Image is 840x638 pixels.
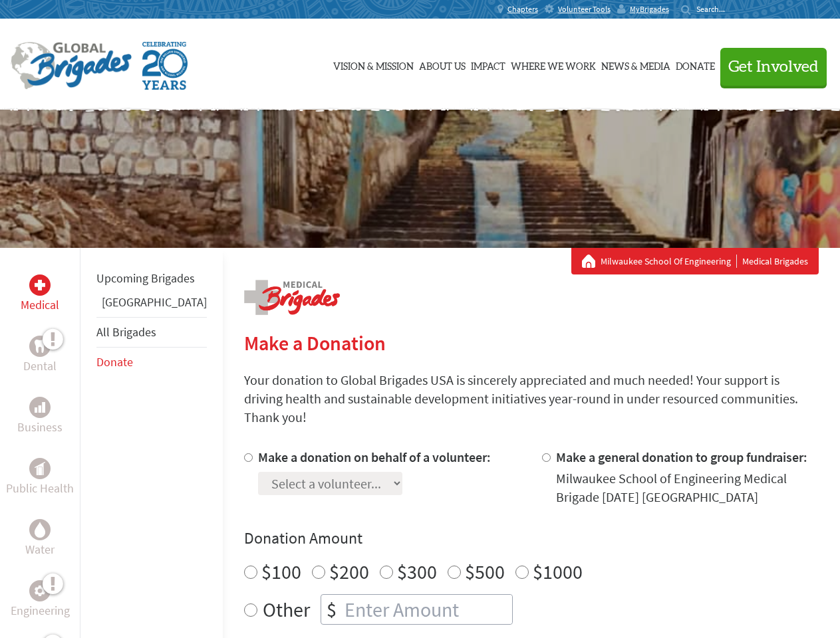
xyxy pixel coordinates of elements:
label: $500 [465,559,505,584]
div: Milwaukee School of Engineering Medical Brigade [DATE] [GEOGRAPHIC_DATA] [556,469,819,506]
a: Vision & Mission [333,31,414,98]
label: Make a general donation to group fundraiser: [556,449,807,465]
p: Business [17,418,63,437]
div: Engineering [29,580,51,601]
li: Upcoming Brigades [96,264,207,293]
img: Engineering [35,585,45,596]
li: Panama [96,293,207,317]
p: Dental [23,357,57,375]
div: Business [29,397,51,418]
a: Where We Work [511,31,596,98]
img: Dental [35,340,45,352]
div: Medical Brigades [582,255,808,268]
div: Medical [29,274,51,296]
a: All Brigades [96,324,156,340]
a: WaterWater [25,519,55,559]
div: $ [321,595,342,624]
a: Upcoming Brigades [96,270,195,286]
input: Enter Amount [342,595,512,624]
a: BusinessBusiness [17,397,63,437]
p: Public Health [6,479,74,498]
label: Make a donation on behalf of a volunteer: [258,449,491,465]
span: Volunteer Tools [558,4,611,15]
input: Search... [696,4,734,14]
a: News & Media [601,31,670,98]
p: Water [25,540,55,559]
a: EngineeringEngineering [11,580,70,620]
label: $300 [397,559,437,584]
li: All Brigades [96,317,207,348]
span: Chapters [507,4,538,15]
a: Donate [96,354,133,370]
a: Milwaukee School Of Engineering [601,255,737,268]
a: Donate [676,31,715,98]
p: Engineering [11,601,70,620]
a: MedicalMedical [21,274,59,314]
label: $100 [261,559,301,584]
a: About Us [419,31,466,98]
p: Your donation to Global Brigades USA is sincerely appreciated and much needed! Your support is dr... [244,371,819,427]
a: Impact [471,31,505,98]
a: Public HealthPublic Health [6,458,74,498]
li: Donate [96,348,207,377]
img: Medical [35,280,45,290]
img: Global Brigades Logo [11,42,132,90]
div: Dental [29,336,51,357]
label: $200 [329,559,369,584]
h2: Make a Donation [244,331,819,355]
label: Other [263,594,310,625]
p: Medical [21,296,59,314]
a: [GEOGRAPHIC_DATA] [102,294,207,310]
img: Global Brigades Celebrating 20 Years [142,42,188,90]
span: Get Involved [728,59,819,75]
label: $1000 [533,559,583,584]
img: Business [35,402,45,413]
img: Water [35,522,45,537]
img: Public Health [35,462,45,475]
div: Water [29,519,51,540]
button: Get Involved [720,48,827,86]
div: Public Health [29,458,51,479]
span: MyBrigades [630,4,669,15]
a: DentalDental [23,336,57,375]
img: logo-medical.png [244,280,340,315]
h4: Donation Amount [244,528,819,549]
